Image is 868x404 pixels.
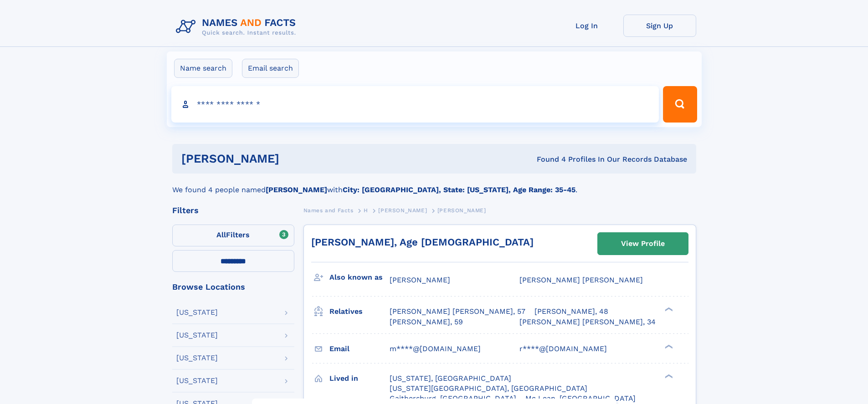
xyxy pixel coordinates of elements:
div: ❯ [663,307,673,312]
div: [US_STATE] [176,354,218,362]
div: ❯ [663,343,673,349]
h3: Relatives [329,304,390,319]
input: search input [171,86,659,123]
div: [US_STATE] [176,332,218,339]
a: [PERSON_NAME], 48 [534,307,608,317]
h3: Email [329,341,390,357]
span: H [364,207,368,214]
a: [PERSON_NAME], 59 [390,317,463,327]
div: [US_STATE] [176,377,218,384]
label: Name search [174,59,232,78]
button: Search Button [663,86,697,123]
b: [PERSON_NAME] [266,185,327,194]
h3: Lived in [329,371,390,386]
a: [PERSON_NAME], Age [DEMOGRAPHIC_DATA] [311,236,534,248]
span: [US_STATE], [GEOGRAPHIC_DATA] [390,374,511,383]
div: Browse Locations [172,283,294,291]
a: View Profile [598,233,688,255]
span: [US_STATE][GEOGRAPHIC_DATA], [GEOGRAPHIC_DATA] [390,384,587,393]
label: Email search [242,59,299,78]
span: [PERSON_NAME] [378,207,427,214]
div: Found 4 Profiles In Our Records Database [408,154,687,164]
span: [PERSON_NAME] [437,207,486,214]
a: H [364,205,368,216]
div: View Profile [621,233,665,254]
h3: Also known as [329,270,390,285]
div: Filters [172,206,294,215]
label: Filters [172,225,294,246]
a: Sign Up [623,15,696,37]
img: Logo Names and Facts [172,15,303,39]
span: All [216,230,226,239]
span: [PERSON_NAME] [PERSON_NAME] [519,276,643,284]
a: [PERSON_NAME] [PERSON_NAME], 57 [390,307,525,317]
b: City: [GEOGRAPHIC_DATA], State: [US_STATE], Age Range: 35-45 [343,185,575,194]
div: [US_STATE] [176,309,218,316]
h1: [PERSON_NAME] [181,153,408,164]
a: [PERSON_NAME] [PERSON_NAME], 34 [519,317,656,327]
span: Mc Lean, [GEOGRAPHIC_DATA] [525,394,636,403]
span: [PERSON_NAME] [390,276,450,284]
a: [PERSON_NAME] [378,205,427,216]
span: Gaithersburg, [GEOGRAPHIC_DATA] [390,394,516,403]
div: ❯ [663,373,673,379]
a: Log In [550,15,623,37]
div: We found 4 people named with . [172,174,696,195]
a: Names and Facts [303,205,354,216]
